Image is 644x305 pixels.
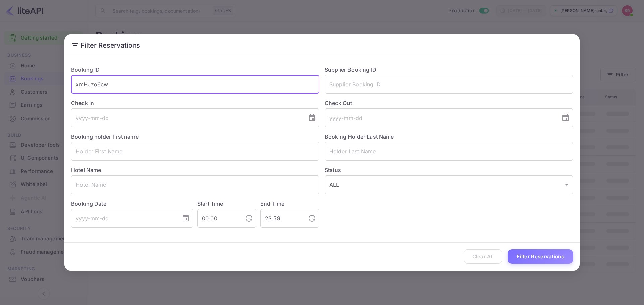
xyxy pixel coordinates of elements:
button: Choose date [559,111,572,125]
label: Status [325,166,573,174]
input: Holder First Name [71,142,319,161]
label: Booking Holder Last Name [325,133,394,140]
div: ALL [325,175,573,194]
input: hh:mm [197,209,239,228]
label: Booking ID [71,66,100,73]
label: Booking Date [71,200,193,208]
button: Filter Reservations [508,249,573,264]
input: Booking ID [71,75,319,94]
button: Choose time, selected time is 11:59 PM [305,212,319,225]
label: Check In [71,99,319,107]
input: hh:mm [260,209,303,228]
button: Choose time, selected time is 12:00 AM [242,212,256,225]
button: Choose date [305,111,319,125]
label: Hotel Name [71,167,101,173]
input: Holder Last Name [325,142,573,161]
label: Booking holder first name [71,133,139,140]
button: Choose date [179,212,193,225]
input: Hotel Name [71,175,319,194]
input: yyyy-mm-dd [325,108,556,127]
label: Check Out [325,99,573,107]
label: End Time [260,200,284,207]
label: Start Time [197,200,223,207]
input: yyyy-mm-dd [71,209,176,228]
label: Supplier Booking ID [325,66,376,73]
input: Supplier Booking ID [325,75,573,94]
input: yyyy-mm-dd [71,108,303,127]
h2: Filter Reservations [64,34,580,56]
